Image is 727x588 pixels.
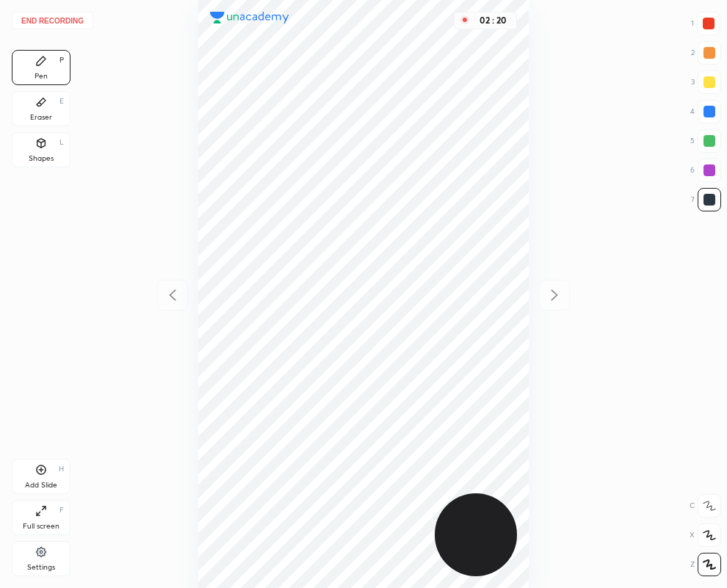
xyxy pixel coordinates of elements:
[29,155,54,162] div: Shapes
[59,98,64,105] div: E
[690,494,721,518] div: C
[690,553,721,576] div: Z
[23,523,59,530] div: Full screen
[59,57,64,64] div: P
[210,12,289,23] img: logo.38c385cc.svg
[691,41,721,65] div: 2
[59,139,64,146] div: L
[475,15,510,26] div: 02 : 20
[30,114,52,121] div: Eraser
[690,523,721,547] div: X
[691,188,721,211] div: 7
[12,12,93,29] button: End recording
[35,73,48,80] div: Pen
[691,70,721,94] div: 3
[691,12,720,35] div: 1
[25,482,57,489] div: Add Slide
[690,129,721,153] div: 5
[59,507,64,514] div: F
[690,159,721,182] div: 6
[59,465,64,473] div: H
[27,564,55,571] div: Settings
[690,100,721,123] div: 4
